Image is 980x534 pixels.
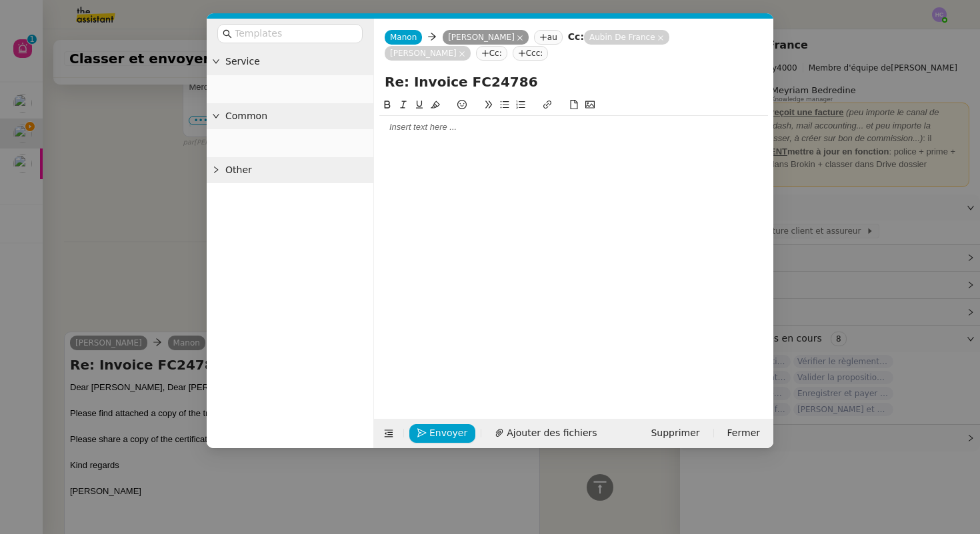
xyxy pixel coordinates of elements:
[534,30,563,45] nz-tag: au
[476,46,507,61] nz-tag: Cc:
[235,26,355,41] input: Templates
[584,30,669,45] nz-tag: Aubin De France
[225,109,368,124] span: Common
[429,425,467,441] span: Envoyer
[513,46,549,61] nz-tag: Ccc:
[207,157,373,183] div: Other
[643,424,707,443] button: Supprimer
[487,424,605,443] button: Ajouter des fichiers
[385,72,763,92] input: Subject
[507,425,597,441] span: Ajouter des fichiers
[651,425,699,441] span: Supprimer
[207,49,373,75] div: Service
[207,103,373,129] div: Common
[568,31,584,42] strong: Cc:
[225,162,368,178] span: Other
[409,424,475,443] button: Envoyer
[727,425,760,441] span: Fermer
[443,30,529,45] nz-tag: [PERSON_NAME]
[225,54,368,69] span: Service
[390,33,417,42] span: Manon
[719,424,768,443] button: Fermer
[385,46,471,61] nz-tag: [PERSON_NAME]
